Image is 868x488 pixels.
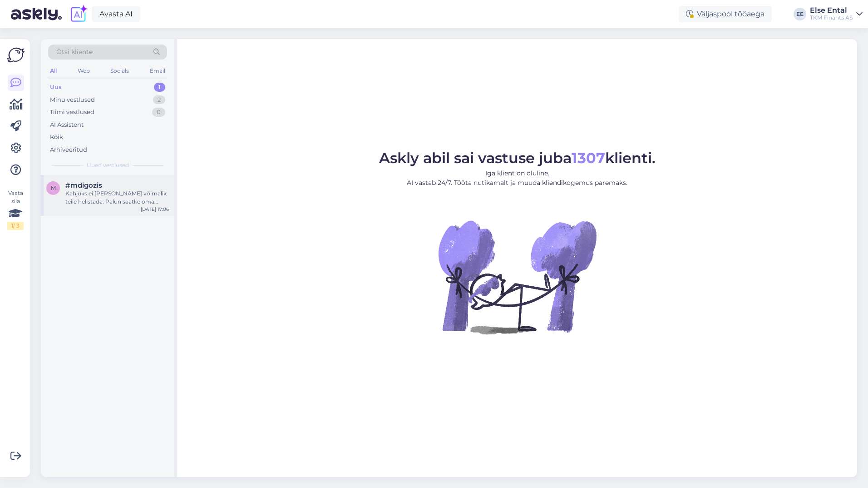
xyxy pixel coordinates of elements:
[379,149,656,167] span: Askly abil sai vastuse juba klienti.
[50,133,63,142] div: Kõik
[50,95,95,105] div: Minu vestlused
[69,5,88,24] img: explore-ai
[679,6,772,22] div: Väljaspool tööaega
[154,83,165,92] div: 1
[7,189,24,230] div: Vaata siia
[7,46,25,64] img: Askly Logo
[48,65,59,77] div: All
[65,181,102,189] span: #mdigozis
[87,161,129,169] span: Uued vestlused
[810,7,863,21] a: Else EntalTKM Finants AS
[153,95,165,105] div: 2
[51,184,56,191] span: m
[379,169,656,188] p: Iga klient on oluline. AI vastab 24/7. Tööta nutikamalt ja muuda kliendikogemus paremaks.
[50,145,87,154] div: Arhiveeritud
[794,8,806,20] div: EE
[810,7,853,14] div: Else Ental
[92,6,140,22] a: Avasta AI
[50,83,62,92] div: Uus
[435,195,599,359] img: No Chat active
[65,189,169,206] div: Kahjuks ei [PERSON_NAME] võimalik teile helistada. Palun saatke oma päring tasumata summa kohta e...
[50,120,84,129] div: AI Assistent
[572,149,605,167] b: 1307
[148,65,167,77] div: Email
[7,222,24,230] div: 1 / 3
[141,206,169,213] div: [DATE] 17:06
[56,47,93,57] span: Otsi kliente
[152,108,165,117] div: 0
[50,108,94,117] div: Tiimi vestlused
[810,14,853,21] div: TKM Finants AS
[108,65,131,77] div: Socials
[76,65,92,77] div: Web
